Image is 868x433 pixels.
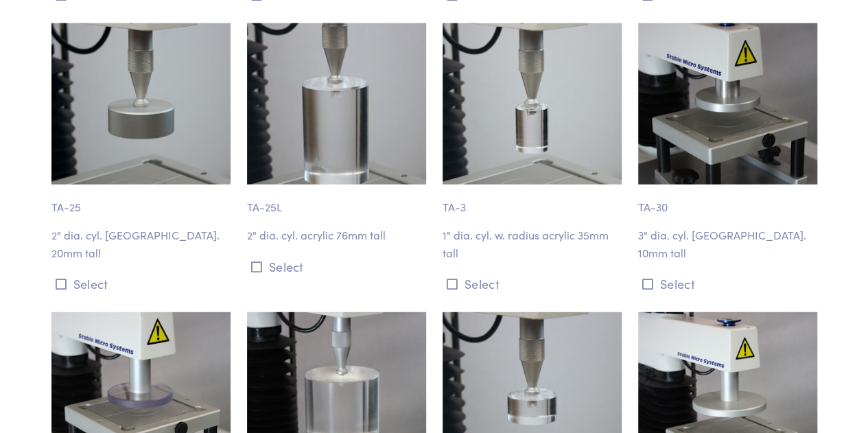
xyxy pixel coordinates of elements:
button: Select [51,272,231,295]
p: 3" dia. cyl. [GEOGRAPHIC_DATA]. 10mm tall [638,226,817,261]
button: Select [247,255,426,278]
img: cylinder_ta-25l_2-inch-diameter_2.jpg [247,23,426,185]
p: TA-3 [443,185,622,216]
img: cylinder_ta-25_2-inch-diameter_2.jpg [51,23,231,185]
p: TA-25L [247,185,426,216]
img: cylinder_ta-30_3-inch-diameter.jpg [638,23,817,185]
p: TA-30 [638,185,817,216]
p: 2" dia. cyl. acrylic 76mm tall [247,226,426,244]
p: 1" dia. cyl. w. radius acrylic 35mm tall [443,226,622,261]
button: Select [638,272,817,295]
p: 2" dia. cyl. [GEOGRAPHIC_DATA]. 20mm tall [51,226,231,261]
img: cylinder_ta-3_1-inch-diameter2.jpg [443,23,622,185]
p: TA-25 [51,185,231,216]
button: Select [443,272,622,295]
